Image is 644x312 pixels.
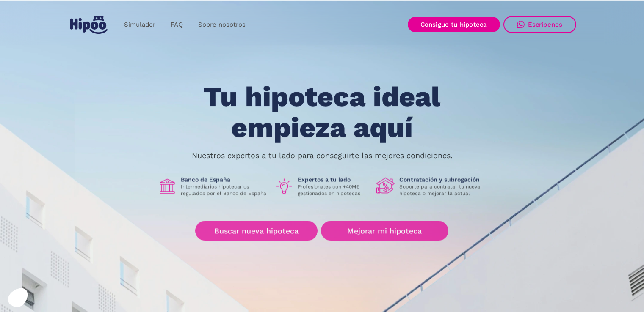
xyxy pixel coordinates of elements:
p: Profesionales con +40M€ gestionados en hipotecas [298,183,370,197]
a: Sobre nosotros [191,16,253,33]
a: FAQ [163,16,191,33]
a: Escríbenos [503,16,576,33]
p: Soporte para contratar tu nueva hipoteca o mejorar la actual [399,183,486,197]
div: Escríbenos [528,21,563,28]
a: Consigue tu hipoteca [408,17,500,32]
h1: Expertos a tu lado [298,176,370,183]
h1: Contratación y subrogación [399,176,486,183]
a: Simulador [116,16,163,33]
a: Mejorar mi hipoteca [321,221,448,241]
a: home [68,12,110,37]
h1: Banco de España [181,176,268,183]
p: Intermediarios hipotecarios regulados por el Banco de España [181,183,268,197]
p: Nuestros expertos a tu lado para conseguirte las mejores condiciones. [192,152,453,159]
a: Buscar nueva hipoteca [195,221,318,241]
h1: Tu hipoteca ideal empieza aquí [161,82,482,143]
